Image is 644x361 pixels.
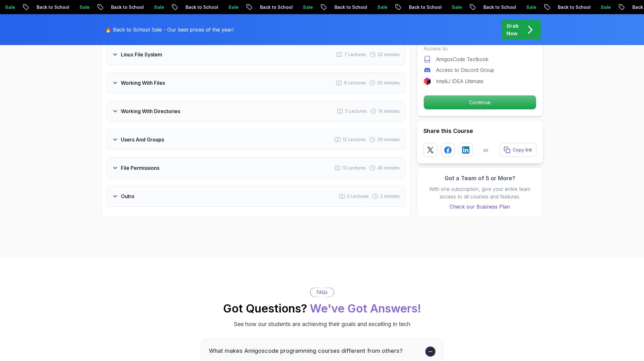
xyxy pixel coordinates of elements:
h3: Users And Groups [121,136,164,143]
button: Working With Directories5 Lectures 14 minutes [107,101,405,122]
p: IntelliJ IDEA Ultimate [436,77,483,85]
img: jetbrains logo [423,77,431,85]
p: Sale [94,4,114,10]
span: 14 minutes [378,108,400,114]
button: Linux File System7 Lectures 22 minutes [107,44,405,65]
h2: Share this Course [423,127,536,135]
p: Sale [20,4,40,10]
button: Copy link [500,143,536,157]
button: Working With Files9 Lectures 30 minutes [107,72,405,93]
h3: Linux File System [121,51,162,58]
p: With one subscription, give your entire team access to all courses and features. [423,185,536,200]
p: Copy link [513,147,532,153]
p: Grab Now [506,22,519,37]
p: FAQs [317,289,328,295]
p: Access to Discord Group [436,66,494,74]
p: Back to School [126,4,168,10]
h3: Working With Files [121,79,165,87]
p: Access to: [423,45,536,52]
h3: File Permissions [121,164,159,172]
h3: Outro [121,192,134,200]
p: Back to School [572,4,615,10]
span: 5 Lectures [347,193,369,199]
span: 5 Lectures [345,108,367,114]
h3: What makes Amigoscode programming courses different from others? [209,347,423,355]
h3: Got a Team of 5 or More? [423,174,536,183]
p: or [483,146,489,154]
p: Sale [243,4,263,10]
span: 13 Lectures [343,165,366,171]
button: Outro5 Lectures 2 minutes [107,186,405,207]
h3: Working With Directories [121,107,180,115]
button: Continue [423,95,536,110]
p: See how our students are achieving their goals and excelling in tech [234,320,410,329]
button: Users And Groups12 Lectures 29 minutes [107,129,405,150]
p: 🔥 Back to School Sale - Our best prices of the year! [105,26,233,33]
button: File Permissions13 Lectures 45 minutes [107,158,405,178]
p: Sale [466,4,487,10]
span: 22 minutes [378,51,400,58]
p: Back to School [200,4,243,10]
p: Back to School [349,4,392,10]
p: Back to School [423,4,466,10]
p: Back to School [51,4,94,10]
h2: Got Questions? [223,302,421,315]
span: We've Got Answers! [310,301,421,315]
span: 2 minutes [380,193,400,199]
p: Sale [541,4,561,10]
p: Sale [317,4,338,10]
p: Sale [168,4,189,10]
p: AmigosCode Textbook [436,55,488,63]
p: Sale [392,4,412,10]
span: 12 Lectures [343,136,366,143]
p: Back to School [275,4,317,10]
span: 9 Lectures [344,80,366,86]
span: 45 minutes [377,165,400,171]
span: 30 minutes [377,80,400,86]
p: Sale [615,4,635,10]
a: Check our Business Plan [423,203,536,210]
span: 29 minutes [377,136,400,143]
span: 7 Lectures [344,51,366,58]
p: Back to School [498,4,541,10]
